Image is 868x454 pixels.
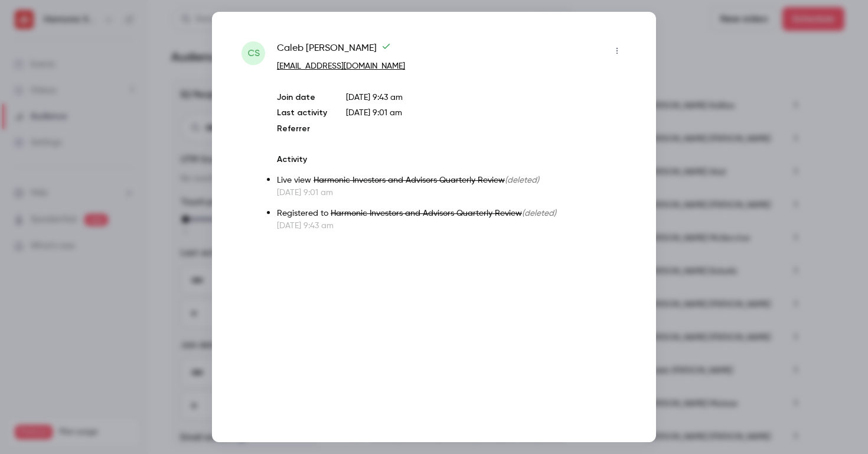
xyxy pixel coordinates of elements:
[277,107,327,119] p: Last activity
[277,41,391,60] span: Caleb [PERSON_NAME]
[314,176,505,184] span: Harmonic Investors and Advisors Quarterly Review
[346,92,626,103] p: [DATE] 9:43 am
[277,174,626,187] p: Live view
[346,109,402,117] span: [DATE] 9:01 am
[522,209,556,218] span: (deleted)
[277,92,327,103] p: Join date
[277,154,626,166] p: Activity
[277,123,327,135] p: Referrer
[505,176,539,184] span: (deleted)
[277,207,626,220] p: Registered to
[331,209,522,218] span: Harmonic Investors and Advisors Quarterly Review
[277,62,405,70] a: [EMAIL_ADDRESS][DOMAIN_NAME]
[277,187,626,199] p: [DATE] 9:01 am
[247,46,260,60] span: CS
[277,220,626,232] p: [DATE] 9:43 am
